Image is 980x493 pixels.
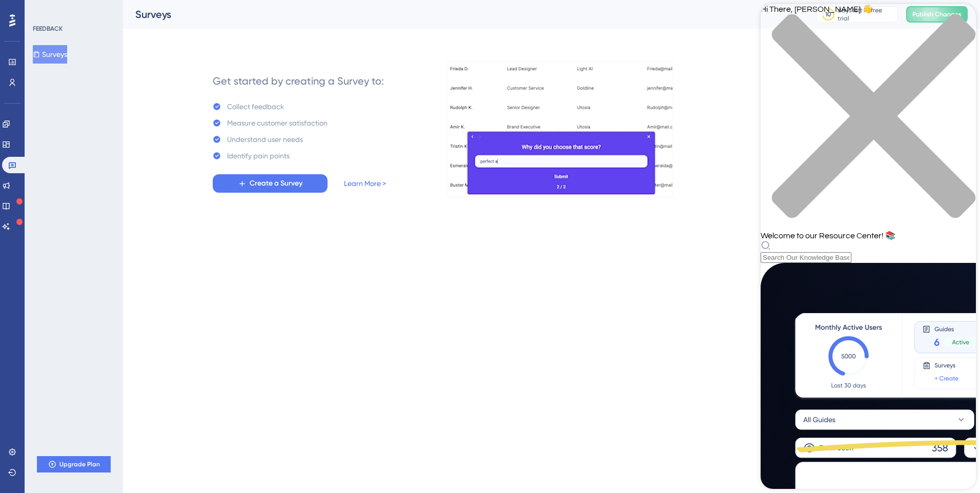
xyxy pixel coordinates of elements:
[250,177,302,190] span: Create a Survey
[227,117,328,129] div: Measure customer satisfaction
[135,7,790,22] div: Surveys
[213,74,384,88] div: Get started by creating a Survey to:
[33,45,67,64] button: Surveys
[344,177,386,190] a: Learn More >
[3,6,22,25] img: launcher-image-alternative-text
[24,3,64,15] span: Need Help?
[37,456,111,473] button: Upgrade Plan
[213,174,328,193] button: Create a Survey
[227,133,303,146] div: Understand user needs
[446,61,673,197] img: b81bf5b5c10d0e3e90f664060979471a.gif
[227,100,284,113] div: Collect feedback
[59,460,100,468] span: Upgrade Plan
[227,150,290,162] div: Identify pain points
[33,25,63,33] div: FEEDBACK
